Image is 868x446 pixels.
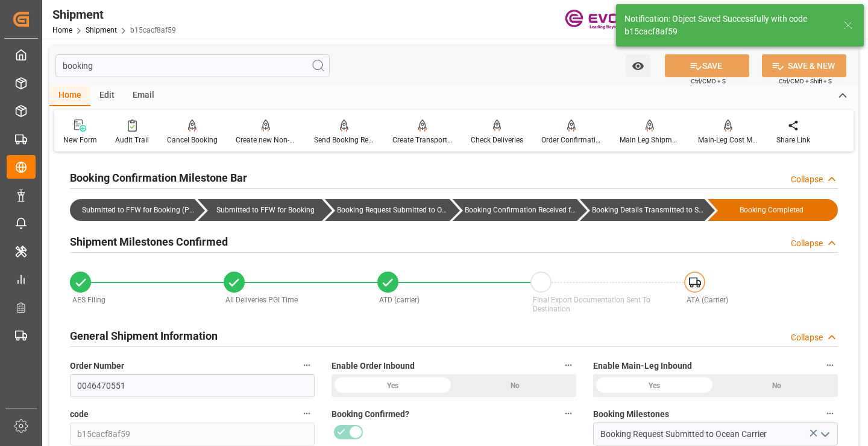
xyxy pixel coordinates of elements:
div: Send Booking Request To ABS [314,135,374,145]
button: open menu [626,54,650,77]
div: New Form [63,135,97,145]
span: ATD (carrier) [379,296,420,304]
img: Evonik-brand-mark-Deep-Purple-RGB.jpeg_1700498283.jpeg [565,9,643,30]
a: Home [52,26,72,34]
div: Booking Completed [720,199,824,221]
div: Booking Confirmation Received from Ocean Carrier [465,199,577,221]
span: code [70,408,89,421]
div: Check Deliveries [471,135,523,145]
div: Email [124,86,163,106]
span: Enable Main-Leg Inbound [593,360,692,372]
div: Order Confirmation [541,135,602,145]
button: code [299,406,315,421]
button: open menu [816,425,834,444]
button: SAVE & NEW [762,54,846,77]
div: Main Leg Shipment [620,135,680,145]
div: Yes [593,374,715,397]
div: Notification: Object Saved Successfully with code b15cacf8af59 [624,13,832,38]
div: Collapse [791,173,823,186]
div: Audit Trail [115,135,149,145]
span: Booking Confirmed? [332,408,409,421]
div: Create new Non-Conformance [236,135,296,145]
input: Search Fields [55,54,330,77]
button: SAVE [665,54,749,77]
h2: General Shipment Information [70,328,218,344]
div: Submitted to FFW for Booking [198,199,322,221]
span: All Deliveries PGI Time [225,296,298,304]
div: Submitted to FFW for Booking [210,199,322,221]
div: Collapse [791,237,823,250]
div: Yes [332,374,454,397]
div: Home [49,86,90,106]
span: Ctrl/CMD + S [691,77,726,86]
span: Order Number [70,360,124,372]
h2: Shipment Milestones Confirmed [70,234,228,250]
button: Booking Milestones [822,406,838,421]
h2: Booking Confirmation Milestone Bar [70,170,247,186]
button: Enable Order Inbound [561,357,576,373]
div: Booking Details Transmitted to SAP [592,199,705,221]
div: Booking Completed [708,199,838,221]
span: ATA (Carrier) [687,296,728,304]
button: Order Number [299,357,315,373]
div: Submitted to FFW for Booking (Pending) [82,199,195,221]
span: AES Filing [72,296,105,304]
div: Booking Request Submitted to Ocean Carrier [337,199,450,221]
div: Main-Leg Cost Message [698,135,758,145]
a: Shipment [86,26,117,34]
div: Booking Details Transmitted to SAP [580,199,705,221]
div: Collapse [791,331,823,344]
div: Create Transport Unit [392,135,453,145]
div: Share Link [776,135,810,145]
div: No [715,374,838,397]
span: Enable Order Inbound [332,360,415,372]
div: Submitted to FFW for Booking (Pending) [70,199,195,221]
span: Ctrl/CMD + Shift + S [779,77,832,86]
div: Cancel Booking [167,135,218,145]
div: Edit [90,86,124,106]
div: Booking Request Submitted to Ocean Carrier [325,199,450,221]
div: Shipment [52,5,176,24]
button: Booking Confirmed? [561,406,576,421]
div: No [454,374,576,397]
button: Enable Main-Leg Inbound [822,357,838,373]
span: Booking Milestones [593,408,669,421]
div: Booking Confirmation Received from Ocean Carrier [453,199,577,221]
span: Final Export Documentation Sent To Destination [533,296,650,313]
